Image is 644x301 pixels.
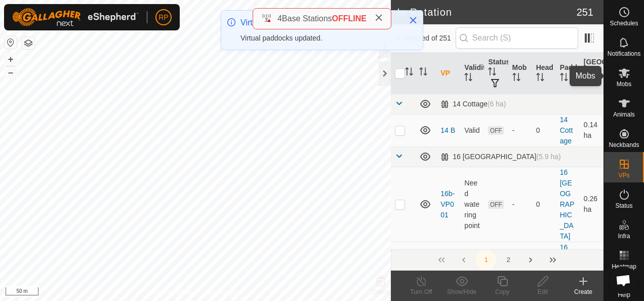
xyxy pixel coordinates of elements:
[580,114,603,146] td: 0.14 ha
[498,250,518,270] button: 2
[618,233,630,239] span: Infra
[608,51,640,57] span: Notifications
[397,6,576,18] h2: In Rotation
[22,37,34,49] button: Map Layers
[610,267,637,294] div: Open chat
[155,288,193,297] a: Privacy Policy
[484,53,508,94] th: Status
[440,190,455,219] a: 16b-VP001
[612,264,636,270] span: Heatmap
[482,287,522,296] div: Copy
[610,20,638,26] span: Schedules
[618,292,630,298] span: Help
[406,13,420,27] button: Close
[609,142,639,148] span: Neckbands
[512,74,520,83] p-sorticon: Activate to sort
[397,33,455,44] span: 0 selected of 251
[522,287,563,296] div: Edit
[560,116,573,145] a: 14 Cottage
[488,100,506,108] span: (6 ha)
[488,69,496,77] p-sorticon: Activate to sort
[440,100,506,108] div: 14 Cottage
[512,125,528,136] div: -
[577,5,593,20] span: 251
[532,53,556,94] th: Head
[240,17,398,29] div: Virtual Paddocks
[419,69,427,77] p-sorticon: Activate to sort
[615,203,632,209] span: Status
[560,168,575,240] a: 16 [GEOGRAPHIC_DATA]
[5,66,17,79] button: –
[512,199,528,210] div: -
[441,287,482,296] div: Show/Hide
[460,53,484,94] th: Validity
[536,153,560,161] span: (5.9 ha)
[560,74,568,83] p-sorticon: Activate to sort
[5,53,17,65] button: +
[613,111,635,118] span: Animals
[405,69,413,77] p-sorticon: Activate to sort
[532,114,556,146] td: 0
[460,167,484,242] td: Need watering point
[436,53,460,94] th: VP
[488,126,503,135] span: OFF
[488,200,503,209] span: OFF
[401,287,441,296] div: Turn Off
[206,288,235,297] a: Contact Us
[617,81,631,87] span: Mobs
[460,114,484,146] td: Valid
[5,36,17,49] button: Reset Map
[543,250,563,270] button: Last Page
[464,74,472,83] p-sorticon: Activate to sort
[532,167,556,242] td: 0
[456,27,578,49] input: Search (S)
[440,153,560,161] div: 16 [GEOGRAPHIC_DATA]
[580,167,603,242] td: 0.26 ha
[520,250,541,270] button: Next Page
[563,287,603,296] div: Create
[277,14,282,23] span: 4
[580,53,603,94] th: [GEOGRAPHIC_DATA] Area
[158,12,168,23] span: RP
[584,80,592,88] p-sorticon: Activate to sort
[508,53,532,94] th: Mob
[556,53,580,94] th: Paddock
[618,172,629,178] span: VPs
[240,33,398,44] div: Virtual paddocks updated.
[536,74,544,83] p-sorticon: Activate to sort
[282,14,332,23] span: Base Stations
[440,126,455,134] a: 14 B
[476,250,496,270] button: 1
[12,8,139,26] img: Gallagher Logo
[332,14,367,23] span: OFFLINE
